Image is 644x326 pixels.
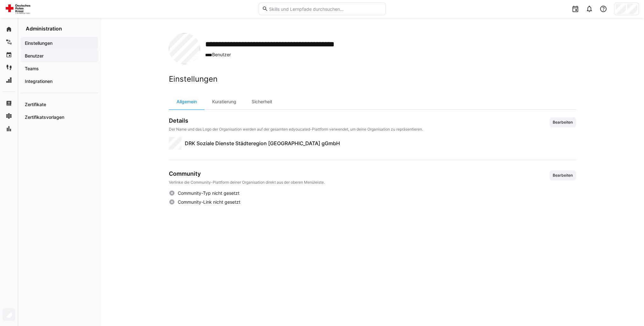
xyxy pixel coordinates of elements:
[177,190,239,196] span: Community-Typ nicht gesetzt
[169,180,325,185] p: Verlinke die Community-Plattform deiner Organisation direkt aus der oberen Menüleiste.
[552,120,573,125] span: Bearbeiten
[244,94,280,109] div: Sicherheit
[550,170,576,180] button: Bearbeiten
[550,117,576,127] button: Bearbeiten
[169,94,204,109] div: Allgemein
[204,94,244,109] div: Kuratierung
[169,74,576,84] h2: Einstellungen
[169,127,423,132] p: Der Name und das Logo der Organisation werden auf der gesamten edyoucated-Plattform verwendet, um...
[169,170,325,177] h3: Community
[177,199,240,205] span: Community-Link nicht gesetzt
[169,117,423,124] h3: Details
[268,6,382,12] input: Skills und Lernpfade durchsuchen…
[205,51,385,58] span: Benutzer
[185,139,340,147] span: DRK Soziale Dienste Städteregion [GEOGRAPHIC_DATA] gGmbH
[552,173,573,178] span: Bearbeiten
